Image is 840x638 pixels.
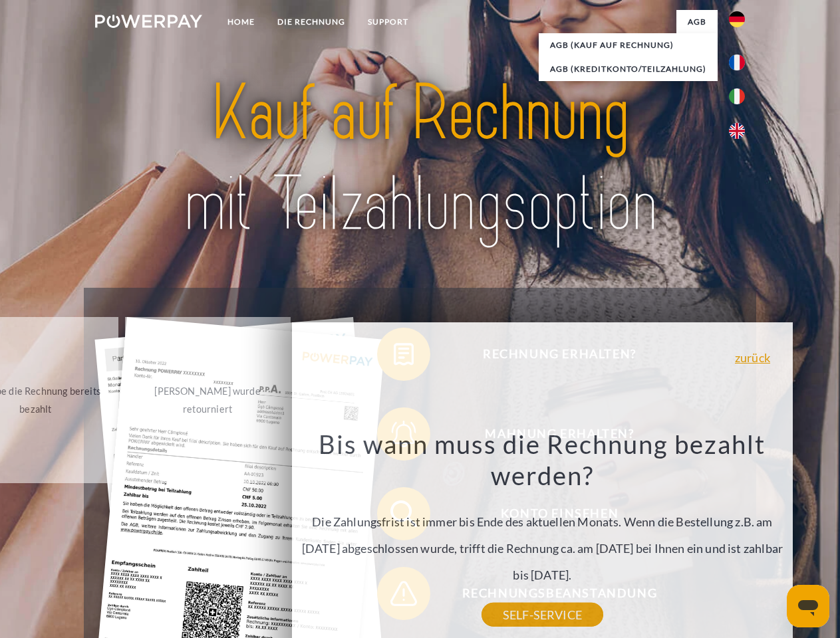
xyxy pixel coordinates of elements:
img: fr [729,54,745,70]
img: logo-powerpay-white.svg [95,15,202,28]
img: it [729,88,745,104]
iframe: Schaltfläche zum Öffnen des Messaging-Fensters [787,585,829,627]
div: Die Zahlungsfrist ist immer bis Ende des aktuellen Monats. Wenn die Bestellung z.B. am [DATE] abg... [300,428,785,615]
a: SUPPORT [356,10,420,34]
a: SELF-SERVICE [482,603,603,627]
a: AGB (Kauf auf Rechnung) [539,33,718,57]
a: AGB (Kreditkonto/Teilzahlung) [539,57,718,81]
a: Home [216,10,266,34]
div: [PERSON_NAME] wurde retourniert [133,382,283,418]
h3: Bis wann muss die Rechnung bezahlt werden? [300,428,785,492]
img: en [729,123,745,139]
img: de [729,11,745,27]
a: DIE RECHNUNG [266,10,356,34]
img: title-powerpay_de.svg [127,64,713,255]
a: agb [676,10,718,34]
a: zurück [735,352,770,364]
